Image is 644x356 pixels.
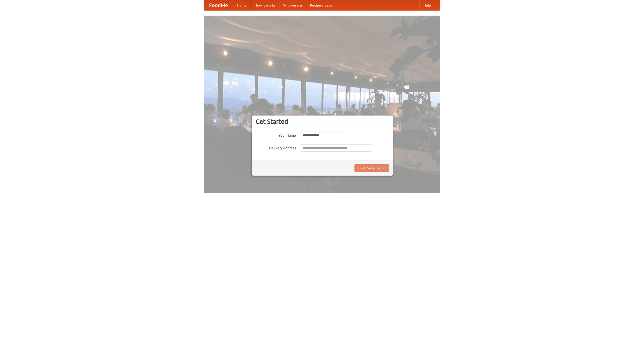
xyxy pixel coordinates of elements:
h3: Get Started [256,118,389,125]
a: FoodMe [204,0,233,10]
a: Recipe videos [306,0,336,10]
a: Home [233,0,251,10]
a: How it works [251,0,279,10]
a: Who we are [279,0,306,10]
a: Help [419,0,435,10]
button: Find Restaurants! [354,164,389,172]
label: Delivery Address [256,144,296,150]
label: Your Name [256,132,296,138]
